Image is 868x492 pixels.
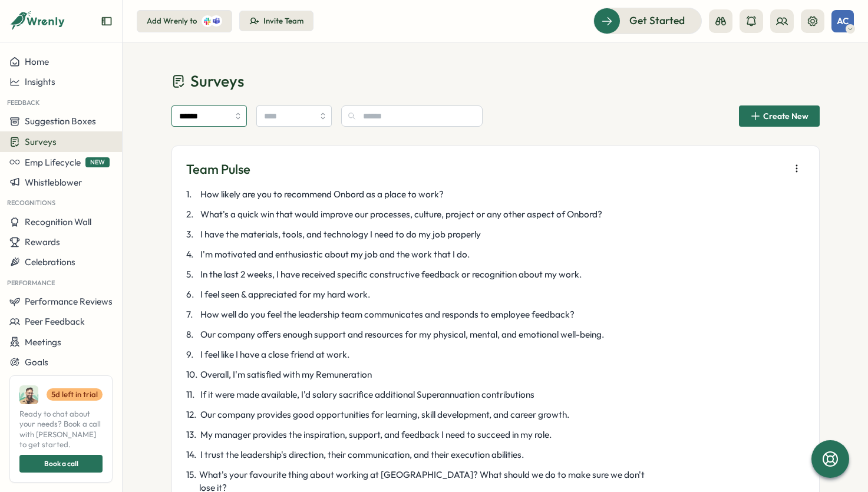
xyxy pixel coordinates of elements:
span: Surveys [25,136,57,147]
span: Get Started [629,13,685,28]
span: Overall, I'm satisfied with my Remuneration [200,368,372,381]
span: 2 . [186,208,198,221]
span: Insights [25,76,55,87]
span: 10 . [186,368,198,381]
span: Create New [763,112,808,120]
span: 1 . [186,188,198,201]
div: Add Wrenly to [147,16,197,27]
span: I feel seen & appreciated for my hard work. [200,288,370,301]
span: 11 . [186,388,198,401]
span: 13 . [186,428,198,441]
span: I feel like I have a close friend at work. [200,348,349,361]
span: 8 . [186,328,198,341]
span: If it were made available, I'd salary sacrifice additional Superannuation contributions [200,388,534,401]
span: AC [837,16,849,26]
span: Suggestion Boxes [25,115,96,127]
span: In the last 2 weeks, I have received specific constructive feedback or recognition about my work. [200,268,582,281]
span: 3 . [186,228,198,241]
span: 4 . [186,248,198,261]
span: Emp Lifecycle [25,157,81,168]
button: Get Started [593,8,702,34]
span: 5 . [186,268,198,281]
span: 14 . [186,448,198,461]
button: Add Wrenly to [137,10,232,32]
span: NEW [85,157,110,167]
button: AC [831,10,854,32]
span: Our company offers enough support and resources for my physical, mental, and emotional well-being. [200,328,604,341]
p: Team Pulse [186,160,250,179]
span: My manager provides the inspiration, support, and feedback I need to succeed in my role. [200,428,552,441]
span: 7 . [186,308,198,321]
span: Peer Feedback [25,316,85,327]
button: Expand sidebar [101,15,113,27]
a: 5d left in trial [47,388,103,401]
span: I'm motivated and enthusiastic about my job and the work that I do. [200,248,470,261]
span: Home [25,56,49,67]
span: Book a call [44,455,78,472]
span: 9 . [186,348,198,361]
span: Recognition Wall [25,216,91,227]
img: Ali Khan [19,385,38,404]
span: Goals [25,356,48,368]
span: Whistleblower [25,177,82,188]
span: Surveys [190,71,244,91]
button: Invite Team [239,11,313,32]
span: Our company provides good opportunities for learning, skill development, and career growth. [200,408,569,421]
span: How well do you feel the leadership team communicates and responds to employee feedback? [200,308,575,321]
span: Ready to chat about your needs? Book a call with [PERSON_NAME] to get started. [19,409,103,450]
span: I trust the leadership's direction, their communication, and their execution abilities. [200,448,524,461]
span: Meetings [25,336,61,348]
div: Invite Team [263,16,303,27]
span: What's a quick win that would improve our processes, culture, project or any other aspect of Onbord? [200,208,602,221]
span: Rewards [25,236,60,247]
span: Celebrations [25,256,75,268]
span: 12 . [186,408,198,421]
span: How likely are you to recommend Onbord as a place to work? [200,188,444,201]
span: Performance Reviews [25,296,113,307]
button: Create New [739,105,820,127]
span: I have the materials, tools, and technology I need to do my job properly [200,228,481,241]
span: 6 . [186,288,198,301]
button: Book a call [19,455,103,473]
